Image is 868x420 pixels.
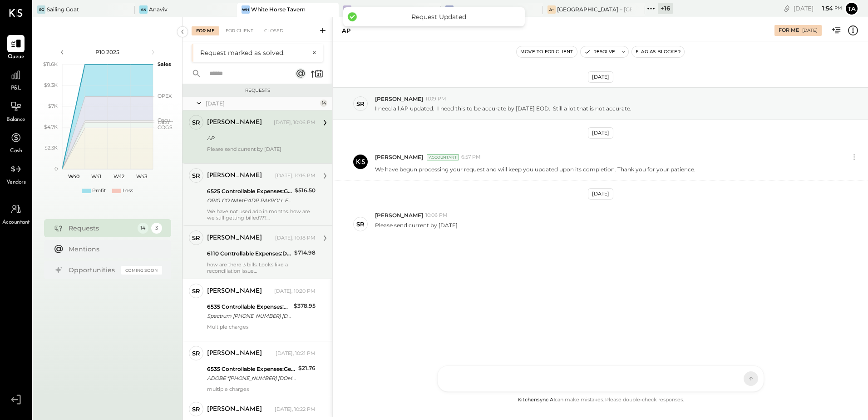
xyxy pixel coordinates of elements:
[207,287,262,296] div: [PERSON_NAME]
[0,66,31,93] a: P&L
[207,405,262,414] div: [PERSON_NAME]
[794,4,842,13] div: [DATE]
[356,100,365,108] div: SR
[91,173,101,180] text: W41
[557,5,631,13] div: [GEOGRAPHIC_DATA] – [GEOGRAPHIC_DATA]
[158,124,173,130] text: COGS
[151,223,162,234] div: 3
[149,5,168,13] div: Anaviv
[207,249,291,258] div: 6110 Controllable Expenses:Direct Operating Expenses:Equipment Lease Rental
[260,26,288,35] div: Closed
[158,61,171,67] text: Sales
[274,119,316,126] div: [DATE], 10:06 PM
[294,301,316,310] div: $378.95
[298,364,316,373] div: $21.76
[588,71,613,83] div: [DATE]
[275,172,316,180] div: [DATE], 10:16 PM
[113,173,124,180] text: W42
[69,245,158,254] div: Mentions
[307,49,316,57] button: ×
[192,405,200,414] div: SR
[242,5,250,14] div: WH
[353,5,427,13] div: Made in [US_STATE] Pizza [GEOGRAPHIC_DATA]
[69,265,117,275] div: Opportunities
[251,5,306,13] div: White Horse Tavern
[207,234,262,243] div: [PERSON_NAME]
[581,46,619,57] button: Resolve
[658,3,673,14] div: + 16
[207,208,316,221] div: We have not used adp in months. how are we still getting billed???
[0,200,31,227] a: Accountant
[44,124,58,130] text: $4.7K
[375,105,631,112] p: I need all AP updated. I need this to be accurate by [DATE] EOD. Still a lot that is not accurate.
[54,165,58,172] text: 0
[375,165,695,173] p: We have begun processing your request and will keep you updated upon its completion. Thank you fo...
[425,95,446,103] span: 11:09 PM
[361,13,516,21] div: Request Updated
[158,93,172,99] text: OPEX
[294,248,316,257] div: $714.98
[69,224,133,233] div: Requests
[782,4,791,13] div: copy link
[779,27,799,34] div: For Me
[92,187,106,195] div: Profit
[192,118,200,127] div: SR
[158,117,173,123] text: Occu...
[207,187,292,196] div: 6525 Controllable Expenses:General & Administrative Expenses:Payroll Processing Fees
[121,266,162,275] div: Coming Soon
[207,311,291,320] div: Spectrum [PHONE_NUMBER] [DATE]
[47,5,79,13] div: Sailing Goat
[342,26,350,35] div: AP
[445,5,454,14] div: FD
[375,95,423,103] span: [PERSON_NAME]
[207,324,316,336] div: Multiple charges
[588,188,613,200] div: [DATE]
[136,173,147,180] text: W43
[375,211,423,219] span: [PERSON_NAME]
[68,173,79,180] text: W40
[200,48,307,57] div: Request marked as solved.
[192,234,200,242] div: SR
[192,26,219,35] div: For Me
[192,171,200,180] div: SR
[221,26,258,35] div: For Client
[517,46,577,57] button: Move to for client
[343,5,351,14] div: Mi
[123,187,133,195] div: Loss
[44,145,58,151] text: $2.3K
[139,5,148,14] div: An
[158,119,171,125] text: Labor
[207,386,316,392] div: multiple charges
[192,287,200,295] div: SR
[275,235,316,242] div: [DATE], 10:18 PM
[2,219,30,227] span: Accountant
[295,186,316,195] div: $516.50
[425,212,448,219] span: 10:06 PM
[6,179,26,187] span: Vendors
[427,154,459,160] div: Accountant
[0,98,31,124] a: Balance
[375,221,458,237] p: Please send current by [DATE]
[69,48,146,56] div: P10 2025
[207,374,296,383] div: ADOBE *[PHONE_NUMBER] [DOMAIN_NAME][URL] CA 09/16
[844,1,859,16] button: Ta
[207,118,262,127] div: [PERSON_NAME]
[356,220,365,229] div: SR
[207,134,313,143] div: AP
[207,171,262,180] div: [PERSON_NAME]
[192,349,200,358] div: SR
[207,196,292,205] div: ORIG CO NAME:ADP PAYROLL FEES ORIG ID:9659605001 DESC DATE:250905 CO ENTRY DESCR:ADP FEES SEC:CCD...
[275,406,316,413] div: [DATE], 10:22 PM
[37,5,45,14] div: SG
[375,153,423,161] span: [PERSON_NAME]
[207,302,291,311] div: 6535 Controllable Expenses:General & Administrative Expenses:Computer Supplies, Software & IT
[276,350,316,357] div: [DATE], 10:21 PM
[10,147,22,155] span: Cash
[6,116,25,124] span: Balance
[187,87,328,94] div: Requests
[274,288,316,295] div: [DATE], 10:20 PM
[207,261,316,274] div: how are there 3 bills. Looks like a reconciliation issue
[11,85,21,93] span: P&L
[207,365,296,374] div: 6535 Controllable Expenses:General & Administrative Expenses:Computer Supplies, Software & IT
[547,5,556,14] div: A–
